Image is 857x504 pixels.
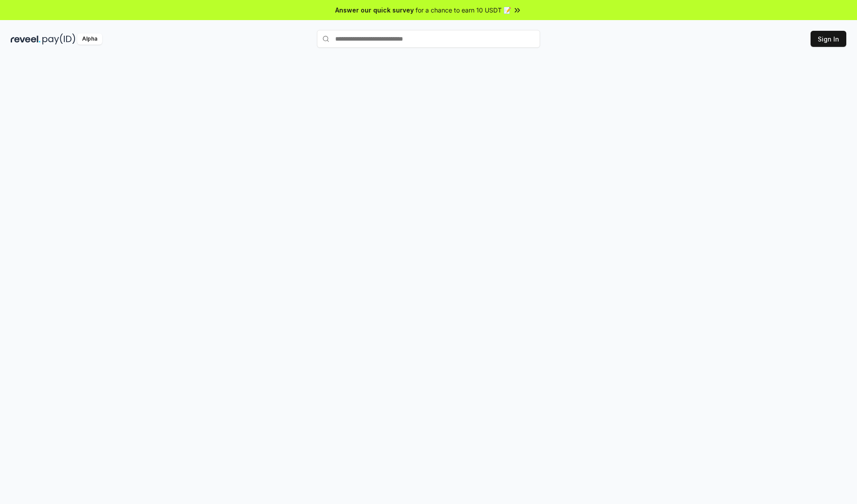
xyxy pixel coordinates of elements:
button: Sign In [811,31,846,47]
img: reveel_dark [11,33,41,45]
span: Answer our quick survey [335,5,414,15]
img: pay_id [42,33,75,45]
div: Alpha [77,33,102,45]
span: for a chance to earn 10 USDT 📝 [416,5,511,15]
